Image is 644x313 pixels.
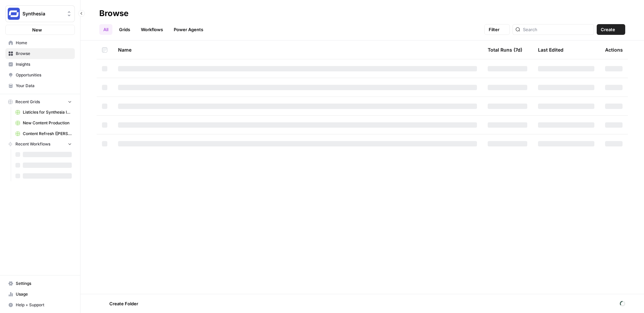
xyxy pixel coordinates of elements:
[137,24,167,35] a: Workflows
[5,25,75,35] button: New
[12,128,75,139] a: Content Refresh ([PERSON_NAME])
[15,141,50,147] span: Recent Workflows
[16,291,72,297] span: Usage
[5,5,75,22] button: Workspace: Synthesia
[488,41,522,59] div: Total Runs (7d)
[12,107,75,118] a: Listicles for Synthesia Inclusion Analysis
[109,300,138,307] span: Create Folder
[32,26,42,33] span: New
[16,61,72,67] span: Insights
[15,99,40,105] span: Recent Grids
[99,24,112,35] a: All
[605,41,623,59] div: Actions
[16,51,72,57] span: Browse
[99,8,128,19] div: Browse
[5,300,75,310] button: Help + Support
[5,80,75,91] a: Your Data
[601,26,615,33] span: Create
[16,280,72,287] span: Settings
[23,109,72,115] span: Listicles for Synthesia Inclusion Analysis
[5,59,75,70] a: Insights
[5,139,75,149] button: Recent Workflows
[23,120,72,126] span: New Content Production
[16,83,72,89] span: Your Data
[523,26,591,33] input: Search
[170,24,207,35] a: Power Agents
[115,24,134,35] a: Grids
[5,278,75,289] a: Settings
[5,70,75,80] a: Opportunities
[5,289,75,300] a: Usage
[23,131,72,137] span: Content Refresh ([PERSON_NAME])
[484,24,510,35] button: Filter
[489,26,499,33] span: Filter
[5,48,75,59] a: Browse
[118,41,477,59] div: Name
[5,38,75,48] a: Home
[22,10,63,17] span: Synthesia
[16,302,72,308] span: Help + Support
[5,97,75,107] button: Recent Grids
[99,298,142,309] button: Create Folder
[538,41,563,59] div: Last Edited
[16,72,72,78] span: Opportunities
[12,118,75,128] a: New Content Production
[16,40,72,46] span: Home
[8,8,20,20] img: Synthesia Logo
[597,24,625,35] button: Create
